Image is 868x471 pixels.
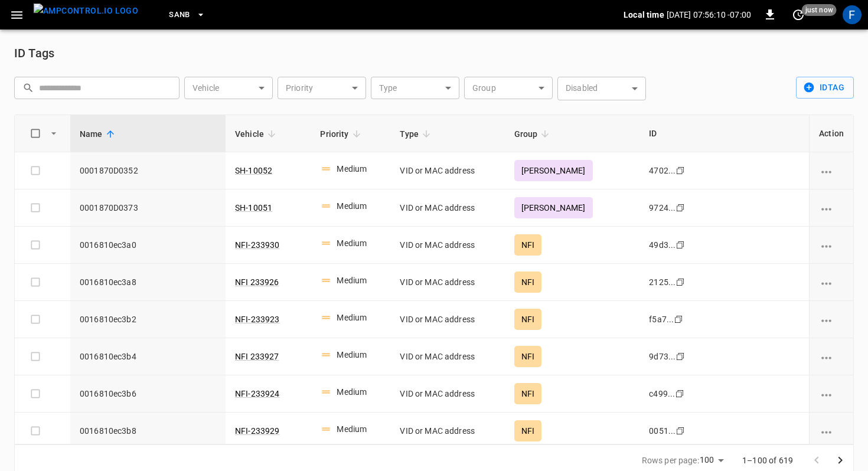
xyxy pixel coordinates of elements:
div: vehicle options [819,165,844,176]
a: SH-10051 [235,203,272,212]
div: [PERSON_NAME] [514,160,593,181]
td: VID or MAC address [390,375,504,413]
div: copy [674,387,686,400]
button: SanB [164,4,210,27]
div: copy [675,201,687,214]
th: ID [639,115,809,152]
div: 9724... [649,202,676,214]
h6: ID Tags [14,44,54,63]
span: SanB [169,8,190,22]
div: copy [675,238,687,251]
div: vehicle options [819,351,844,362]
div: Medium [337,200,367,212]
td: VID or MAC address [390,413,504,450]
span: Vehicle [235,127,279,141]
p: Rows per page: [642,454,699,466]
span: 0016810ec3b8 [80,425,216,437]
td: VID or MAC address [390,189,504,227]
span: 0016810ec3a0 [80,239,216,251]
div: copy [675,276,687,289]
p: 1–100 of 619 [742,454,793,466]
div: 49d3... [649,239,676,251]
div: vehicle options [819,388,844,400]
div: idTags-table [14,115,854,444]
div: NFI [514,346,541,367]
a: NFI 233927 [235,352,279,361]
div: 9d73... [649,351,676,362]
div: Medium [337,423,367,435]
div: c499... [649,388,675,400]
a: NFI-233924 [235,389,280,398]
th: Action [809,115,853,152]
div: copy [675,350,687,363]
span: just now [802,4,837,16]
a: NFI-233929 [235,426,280,436]
div: 4702... [649,165,676,176]
div: NFI [514,383,541,404]
div: f5a7... [649,313,674,325]
a: SH-10052 [235,166,272,175]
div: NFI [514,272,541,293]
td: VID or MAC address [390,152,504,189]
a: NFI-233930 [235,240,280,250]
span: 0016810ec3a8 [80,276,216,288]
img: ampcontrol.io logo [34,4,138,18]
button: idTag [796,77,854,99]
div: profile-icon [843,5,862,24]
div: copy [673,313,685,326]
div: 100 [700,452,728,469]
td: VID or MAC address [390,227,504,264]
div: Medium [337,312,367,323]
td: VID or MAC address [390,301,504,338]
div: Medium [337,349,367,361]
div: 2125... [649,276,676,288]
span: Name [80,127,118,141]
div: Medium [337,163,367,175]
div: Medium [337,386,367,398]
div: Medium [337,237,367,249]
td: VID or MAC address [390,264,504,301]
div: Medium [337,274,367,286]
div: 0051... [649,425,676,437]
span: 0016810ec3b6 [80,388,216,400]
span: 0016810ec3b4 [80,351,216,362]
a: NFI-233923 [235,315,280,324]
div: NFI [514,420,541,441]
div: NFI [514,309,541,330]
div: vehicle options [819,276,844,288]
div: vehicle options [819,313,844,325]
span: Type [400,127,434,141]
a: NFI 233926 [235,277,279,287]
div: vehicle options [819,425,844,437]
div: copy [675,424,687,437]
div: [PERSON_NAME] [514,197,593,218]
div: vehicle options [819,202,844,214]
span: 0001870D0352 [80,165,216,176]
button: set refresh interval [789,5,808,24]
p: [DATE] 07:56:10 -07:00 [667,9,751,21]
div: copy [675,164,687,177]
div: vehicle options [819,239,844,251]
div: NFI [514,234,541,256]
span: Priority [320,127,364,141]
td: VID or MAC address [390,338,504,375]
p: Local time [624,9,664,21]
span: Group [514,127,553,141]
span: 0001870D0373 [80,202,216,214]
span: 0016810ec3b2 [80,313,216,325]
